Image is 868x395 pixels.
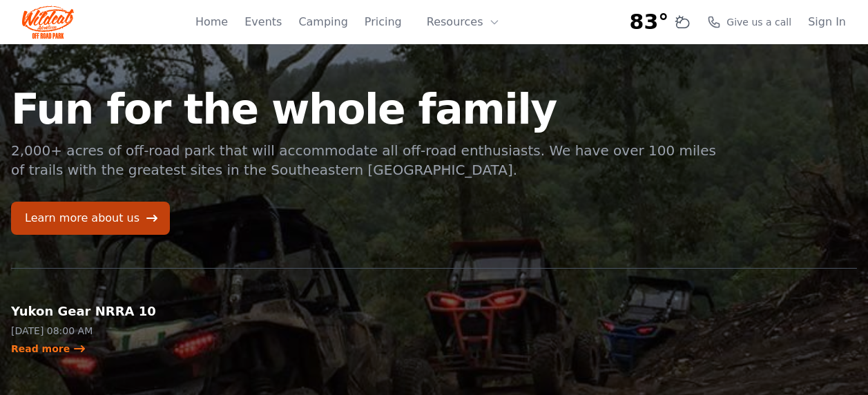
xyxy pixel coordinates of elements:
p: [DATE] 08:00 AM [11,324,206,338]
a: Sign In [808,14,846,30]
span: 83° [630,10,669,35]
a: Events [244,14,282,30]
a: Camping [298,14,347,30]
p: 2,000+ acres of off-road park that will accommodate all off-road enthusiasts. We have over 100 mi... [11,141,718,180]
a: Home [195,14,228,30]
h1: Fun for the whole family [11,88,718,130]
button: Resources [418,8,508,36]
img: Wildcat Logo [22,6,74,39]
a: Give us a call [707,15,791,29]
h2: Yukon Gear NRRA 10 [11,302,206,321]
a: Learn more about us [11,202,170,235]
a: Read more [11,342,86,356]
span: Give us a call [726,15,791,29]
a: Pricing [365,14,402,30]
